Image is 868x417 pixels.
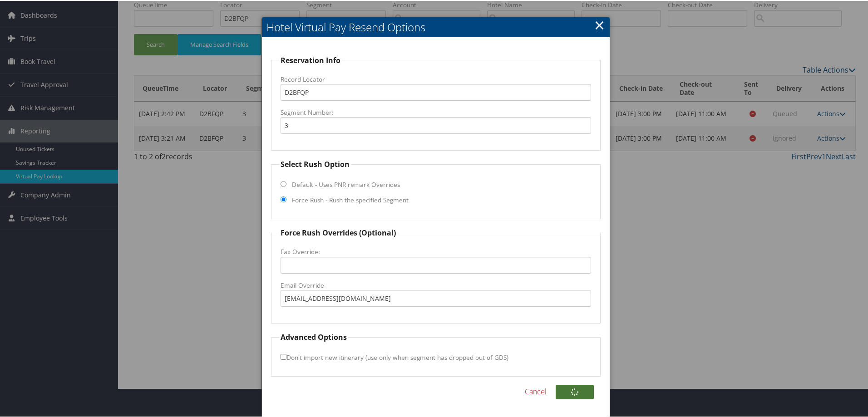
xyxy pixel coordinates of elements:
[279,158,351,169] legend: Select Rush Option
[292,179,400,188] label: Default - Uses PNR remark Overrides
[594,15,605,33] a: Close
[281,74,591,83] label: Record Locator
[281,107,591,116] label: Segment Number:
[292,195,409,204] label: Force Rush - Rush the specified Segment
[281,246,591,255] label: Fax Override:
[281,348,508,365] label: Don't import new itinerary (use only when segment has dropped out of GDS)
[281,353,286,359] input: Don't import new itinerary (use only when segment has dropped out of GDS)
[281,280,591,289] label: Email Override
[279,54,342,65] legend: Reservation Info
[279,331,348,342] legend: Advanced Options
[262,16,610,36] h2: Hotel Virtual Pay Resend Options
[525,385,547,396] a: Cancel
[279,226,397,237] legend: Force Rush Overrides (Optional)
